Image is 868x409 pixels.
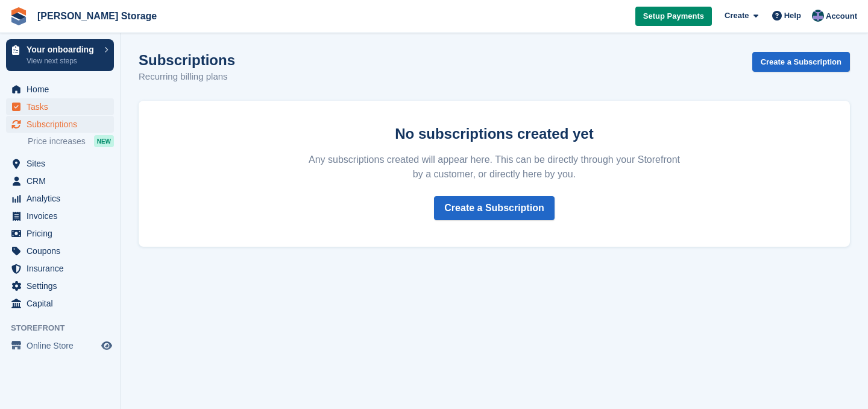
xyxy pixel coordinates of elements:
a: Price increases NEW [28,135,114,148]
h1: Subscriptions [139,52,235,68]
span: Coupons [27,243,99,259]
span: Sites [27,155,99,172]
p: View next steps [27,55,98,66]
a: menu [6,155,114,172]
a: menu [6,208,114,224]
span: Price increases [28,136,86,147]
a: menu [6,81,114,98]
span: Subscriptions [27,116,99,133]
strong: No subscriptions created yet [395,125,593,142]
span: Setup Payments [643,10,704,22]
a: Create a Subscription [434,196,554,220]
span: Analytics [27,190,99,207]
img: Nick Pain [812,10,824,22]
a: [PERSON_NAME] Storage [33,6,162,26]
a: menu [6,173,114,189]
span: CRM [27,173,99,189]
img: stora-icon-8386f47178a22dfd0bd8f6a31ec36ba5ce8667c1dd55bd0f319d3a0aa187defe.svg [10,7,28,25]
p: Your onboarding [27,45,98,54]
span: Help [784,10,801,22]
span: Tasks [27,98,99,115]
span: Pricing [27,225,99,242]
span: Storefront [11,322,120,334]
a: Preview store [99,338,114,353]
span: Capital [27,295,99,312]
a: menu [6,190,114,207]
a: menu [6,260,114,277]
div: NEW [94,135,114,147]
span: Home [27,81,99,98]
p: Recurring billing plans [139,70,235,84]
a: Create a Subscription [752,52,850,72]
a: menu [6,116,114,133]
p: Any subscriptions created will appear here. This can be directly through your Storefront by a cus... [304,153,685,182]
a: Your onboarding View next steps [6,39,114,71]
a: menu [6,337,114,354]
span: Online Store [27,337,99,354]
a: menu [6,277,114,294]
span: Insurance [27,260,99,277]
span: Settings [27,277,99,294]
a: menu [6,225,114,242]
span: Account [826,10,857,22]
a: menu [6,98,114,115]
a: menu [6,243,114,259]
span: Invoices [27,208,99,224]
span: Create [725,10,749,22]
a: menu [6,295,114,312]
a: Setup Payments [635,7,712,27]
